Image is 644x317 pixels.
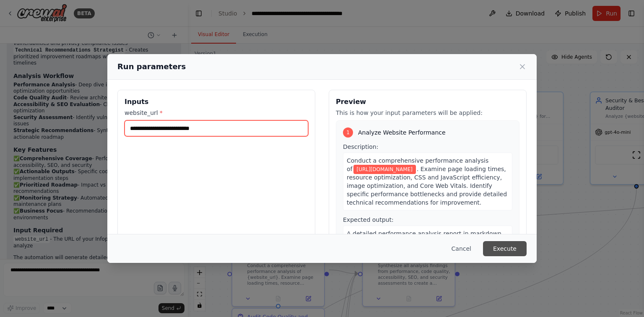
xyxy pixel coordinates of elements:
[353,165,416,174] span: Variable: website_url
[343,143,378,150] span: Description:
[343,216,394,223] span: Expected output:
[125,109,308,117] label: website_url
[347,166,507,206] span: . Examine page loading times, resource optimization, CSS and JavaScript efficiency, image optimiz...
[347,230,506,296] span: A detailed performance analysis report in markdown format including: - Performance metrics assess...
[336,97,519,107] h3: Preview
[445,241,478,256] button: Cancel
[358,128,446,137] span: Analyze Website Performance
[483,241,527,256] button: Execute
[336,109,519,117] p: This is how your input parameters will be applied:
[343,127,353,138] div: 1
[347,157,488,172] span: Conduct a comprehensive performance analysis of
[125,97,308,107] h3: Inputs
[117,61,186,73] h2: Run parameters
